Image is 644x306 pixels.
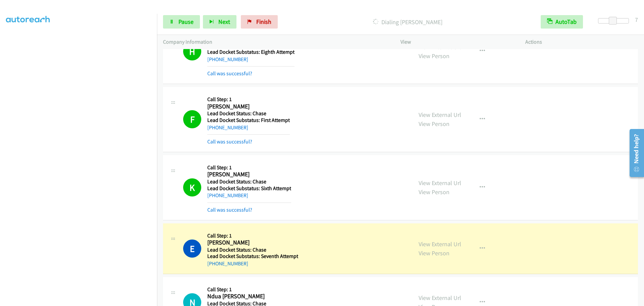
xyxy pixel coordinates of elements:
[541,15,583,29] button: AutoTab
[419,111,461,119] a: View External Url
[207,232,298,239] h5: Call Step: 1
[419,43,461,51] a: View External Url
[207,103,290,111] h2: [PERSON_NAME]
[163,15,200,29] a: Pause
[525,38,638,46] p: Actions
[635,15,638,24] div: 7
[419,120,449,128] a: View Person
[207,293,291,300] h2: Ndua [PERSON_NAME]
[207,192,248,199] a: [PHONE_NUMBER]
[207,49,294,55] h5: Lead Docket Substatus: Eighth Attempt
[207,239,298,247] h2: [PERSON_NAME]
[163,38,388,46] p: Company Information
[207,124,248,131] a: [PHONE_NUMBER]
[178,18,194,26] span: Pause
[207,110,290,117] h5: Lead Docket Status: Chase
[207,260,248,267] a: [PHONE_NUMBER]
[625,126,644,180] iframe: Resource Center
[207,96,290,103] h5: Call Step: 1
[207,117,290,124] h5: Lead Docket Substatus: First Attempt
[241,15,278,29] a: Finish
[400,38,513,46] p: View
[207,56,248,62] a: [PHONE_NUMBER]
[218,18,230,26] span: Next
[419,294,461,302] a: View External Url
[207,286,291,293] h5: Call Step: 1
[207,171,291,178] h2: [PERSON_NAME]
[207,70,252,77] a: Call was successful?
[419,179,461,187] a: View External Url
[419,188,449,196] a: View Person
[207,247,298,253] h5: Lead Docket Status: Chase
[207,253,298,260] h5: Lead Docket Substatus: Seventh Attempt
[183,239,201,258] h1: E
[256,18,271,26] span: Finish
[419,249,449,257] a: View Person
[207,185,291,192] h5: Lead Docket Substatus: Sixth Attempt
[207,138,252,145] a: Call was successful?
[183,178,201,196] h1: K
[183,42,201,60] h1: H
[287,17,529,27] p: Dialing [PERSON_NAME]
[207,178,291,185] h5: Lead Docket Status: Chase
[419,240,461,248] a: View External Url
[207,164,291,171] h5: Call Step: 1
[207,207,252,213] a: Call was successful?
[203,15,236,29] button: Next
[183,110,201,128] h1: F
[419,52,449,60] a: View Person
